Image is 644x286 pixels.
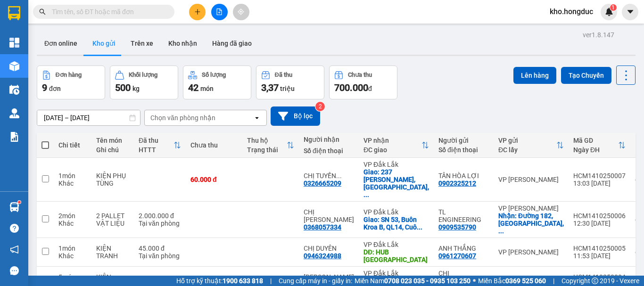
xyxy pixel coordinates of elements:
[438,172,489,180] div: TÂN HÒA LỢI
[242,133,299,158] th: Toggle SortBy
[9,38,19,48] img: dashboard-icon
[498,204,564,212] div: VP [PERSON_NAME]
[9,61,19,71] img: warehouse-icon
[161,32,205,55] button: Kho nhận
[304,180,341,187] div: 0326665209
[9,132,19,142] img: solution-icon
[561,67,611,84] button: Tạo Chuyến
[96,146,129,154] div: Ghi chú
[58,212,87,220] div: 2 món
[573,252,626,260] div: 11:53 [DATE]
[553,276,554,286] span: |
[438,270,489,285] div: CHỊ THẢO
[189,4,206,20] button: plus
[592,278,598,284] span: copyright
[58,141,87,149] div: Chi tiết
[573,212,626,220] div: HCM1410250006
[498,212,564,235] div: Nhận: Đường 182, Tăng Nhơn Phú, TpHCM
[438,208,489,223] div: TL ENGINEERING
[505,277,546,285] strong: 0369 525 060
[58,220,87,227] div: Khác
[10,224,19,233] span: question-circle
[573,273,626,281] div: HCM1410250004
[384,277,471,285] strong: 0708 023 035 - 0935 103 250
[223,277,263,285] strong: 1900 633 818
[96,137,129,144] div: Tên món
[334,82,368,93] span: 700.000
[304,252,341,260] div: 0946324988
[8,6,20,20] img: logo-vxr
[304,147,354,155] div: Số điện thoại
[304,223,341,231] div: 0368057334
[498,227,504,235] span: ...
[329,65,397,99] button: Chưa thu700.000đ
[9,202,19,212] img: warehouse-icon
[348,72,372,78] div: Chưa thu
[39,8,46,15] span: search
[363,191,369,198] span: ...
[573,220,626,227] div: 12:30 [DATE]
[473,279,476,283] span: ⚪️
[56,72,82,78] div: Đơn hàng
[438,245,489,252] div: ANH THẮNG
[129,72,157,78] div: Khối lượng
[611,4,615,11] span: 1
[18,201,21,204] sup: 1
[96,172,129,187] div: KIỆN PHỤ TÙNG
[363,137,421,144] div: VP nhận
[211,4,228,20] button: file-add
[261,82,279,93] span: 3,37
[176,276,263,286] span: Hỗ trợ kỹ thuật:
[438,180,476,187] div: 0902325212
[438,146,489,154] div: Số điện thoại
[438,223,476,231] div: 0909535790
[194,8,201,15] span: plus
[139,137,173,144] div: Đã thu
[363,146,421,154] div: ĐC giao
[569,133,630,158] th: Toggle SortBy
[253,114,261,122] svg: open
[355,276,471,286] span: Miền Nam
[478,276,546,286] span: Miền Bắc
[96,212,129,227] div: 2 PALLET VẬT LIỆU
[336,172,342,180] span: ...
[498,146,556,154] div: ĐC lấy
[363,168,429,198] div: Giao: 237 Võ Văn Kiệt, Khánh Xuân, BMT
[134,133,186,158] th: Toggle SortBy
[10,245,19,254] span: notification
[139,245,181,252] div: 45.000 đ
[37,32,85,55] button: Đơn online
[216,8,223,15] span: file-add
[363,270,429,277] div: VP Đắk Lắk
[139,252,181,260] div: Tại văn phòng
[123,32,161,55] button: Trên xe
[498,176,564,183] div: VP [PERSON_NAME]
[256,65,324,99] button: Đã thu3,37 triệu
[610,4,617,11] sup: 1
[583,30,614,40] div: ver 1.8.147
[622,4,638,20] button: caret-down
[363,248,429,263] div: DĐ: HUB TRUNG HÒA
[37,110,140,125] input: Select a date range.
[10,266,19,275] span: message
[498,248,564,256] div: VP [PERSON_NAME]
[58,245,87,252] div: 1 món
[150,113,215,123] div: Chọn văn phòng nhận
[247,137,287,144] div: Thu hộ
[363,216,429,231] div: Giao: SN 53, Buôn Kroa B, QL14, Cuôr Đăng, Cư Mga
[498,137,556,144] div: VP gửi
[368,85,372,92] span: đ
[417,223,422,231] span: ...
[271,106,320,126] button: Bộ lọc
[233,4,249,20] button: aim
[49,85,61,92] span: đơn
[58,273,87,281] div: 5 món
[183,65,251,99] button: Số lượng42món
[238,8,244,15] span: aim
[9,108,19,118] img: warehouse-icon
[247,146,287,154] div: Trạng thái
[438,137,489,144] div: Người gửi
[573,146,618,154] div: Ngày ĐH
[85,32,123,55] button: Kho gửi
[304,172,354,180] div: CHỊ TUYỀN (0906300189)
